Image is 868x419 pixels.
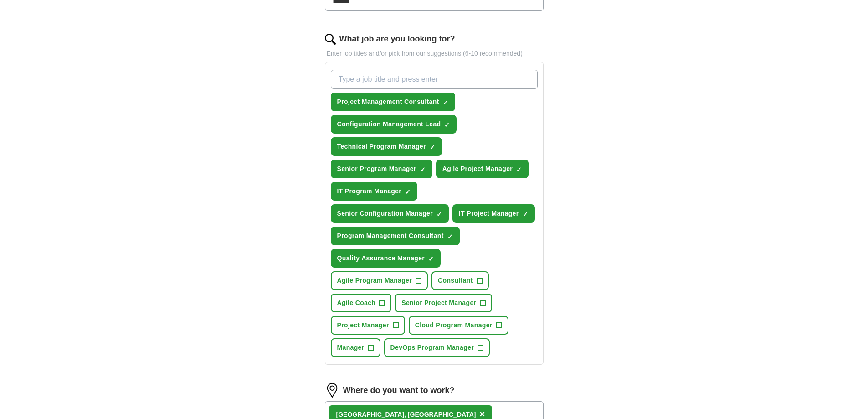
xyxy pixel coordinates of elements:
[337,186,402,196] span: IT Program Manager
[447,233,453,240] span: ✓
[331,271,428,290] button: Agile Program Manager
[331,294,392,312] button: Agile Coach
[479,409,485,419] span: ×
[325,34,336,45] img: search.png
[331,70,538,89] input: Type a job title and press enter
[395,294,492,312] button: Senior Project Manager
[331,93,455,111] button: Project Management Consultant✓
[444,121,450,129] span: ✓
[337,343,365,352] span: Manager
[390,343,474,352] span: DevOps Program Manager
[430,144,435,151] span: ✓
[331,227,460,245] button: Program Management Consultant✓
[415,321,493,330] span: Cloud Program Manager
[459,209,519,218] span: IT Project Manager
[523,211,528,218] span: ✓
[405,188,411,196] span: ✓
[339,33,455,45] label: What job are you looking for?
[331,249,441,268] button: Quality Assurance Manager✓
[337,276,412,285] span: Agile Program Manager
[337,298,376,308] span: Agile Coach
[337,97,439,107] span: Project Management Consultant
[442,164,513,174] span: Agile Project Manager
[331,137,442,156] button: Technical Program Manager✓
[409,316,508,335] button: Cloud Program Manager
[331,182,418,201] button: IT Program Manager✓
[337,164,416,174] span: Senior Program Manager
[325,383,339,398] img: location.png
[337,253,425,263] span: Quality Assurance Manager
[337,231,444,241] span: Program Management Consultant
[431,271,489,290] button: Consultant
[337,119,441,129] span: Configuration Management Lead
[331,316,405,335] button: Project Manager
[384,338,490,357] button: DevOps Program Manager
[452,204,535,223] button: IT Project Manager✓
[401,298,476,308] span: Senior Project Manager
[516,166,522,173] span: ✓
[437,211,442,218] span: ✓
[337,321,389,330] span: Project Manager
[331,160,432,178] button: Senior Program Manager✓
[325,49,544,58] p: Enter job titles and/or pick from our suggestions (6-10 recommended)
[337,142,426,151] span: Technical Program Manager
[331,338,380,357] button: Manager
[331,115,457,134] button: Configuration Management Lead✓
[438,276,473,285] span: Consultant
[443,99,448,106] span: ✓
[337,209,433,218] span: Senior Configuration Manager
[343,384,455,397] label: Where do you want to work?
[420,166,426,173] span: ✓
[331,204,449,223] button: Senior Configuration Manager✓
[428,255,434,263] span: ✓
[436,160,529,178] button: Agile Project Manager✓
